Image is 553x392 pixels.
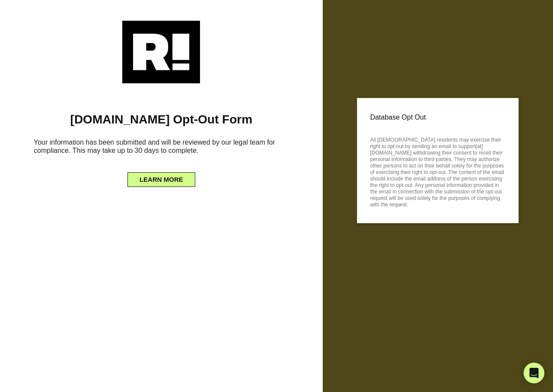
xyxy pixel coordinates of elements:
button: LEARN MORE [127,172,195,187]
p: Database Opt Out [370,111,505,124]
h1: [DOMAIN_NAME] Opt-Out Form [13,112,310,127]
p: All [DEMOGRAPHIC_DATA] residents may exercise their right to opt-out by sending an email to suppo... [370,134,505,208]
div: Open Intercom Messenger [524,363,544,383]
a: LEARN MORE [127,174,195,180]
h6: Your information has been submitted and will be reviewed by our legal team for compliance. This m... [13,135,310,161]
img: Retention.com [122,21,200,83]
